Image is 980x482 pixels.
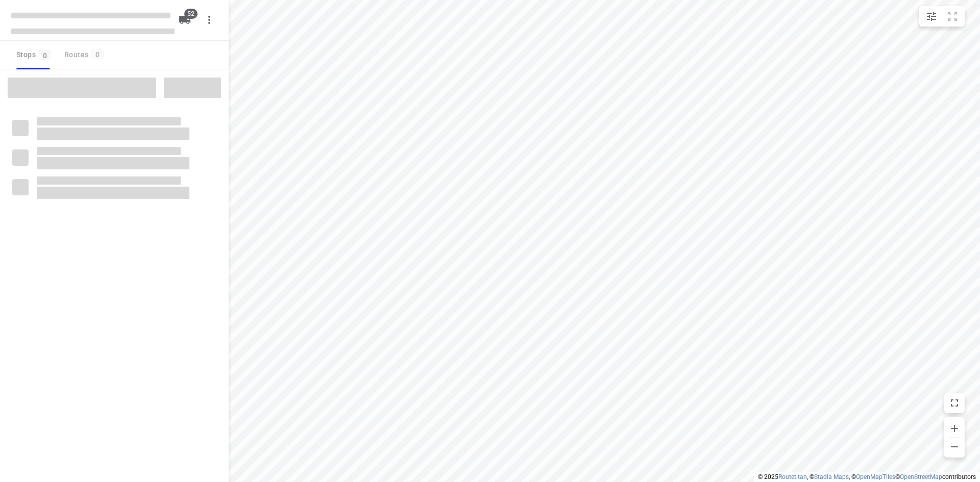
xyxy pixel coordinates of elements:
a: Stadia Maps [814,473,849,480]
div: small contained button group [919,6,965,27]
a: OpenMapTiles [856,473,895,480]
button: Map settings [921,6,942,27]
a: OpenStreetMap [900,473,942,480]
a: Routetitan [778,473,807,480]
li: © 2025 , © , © © contributors [758,473,976,480]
